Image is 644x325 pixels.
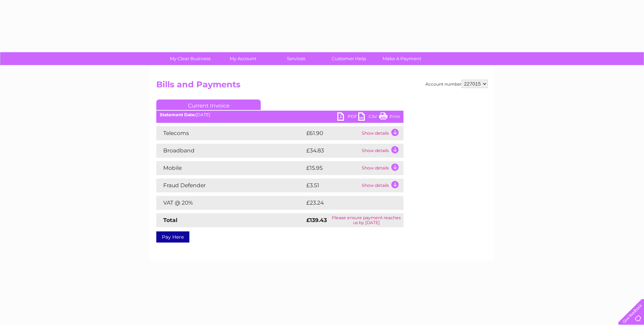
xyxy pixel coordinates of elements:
a: Customer Help [320,52,378,65]
h2: Bills and Payments [156,80,488,93]
td: Show details [360,179,403,192]
a: PDF [337,112,358,122]
td: Show details [360,144,403,158]
td: Mobile [156,161,305,175]
div: Account number [425,80,488,88]
strong: Total [163,217,178,223]
strong: £139.43 [306,217,327,223]
td: £61.90 [305,126,360,140]
td: VAT @ 20% [156,196,305,210]
td: Please ensure payment reaches us by [DATE] [329,213,403,227]
div: [DATE] [156,112,403,117]
td: £3.51 [305,179,360,192]
td: Broadband [156,144,305,158]
a: Current Invoice [156,100,261,110]
a: Print [379,112,400,122]
td: Fraud Defender [156,179,305,192]
a: Make A Payment [373,52,431,65]
td: £15.95 [305,161,360,175]
td: £34.83 [305,144,360,158]
td: £23.24 [305,196,389,210]
a: My Account [214,52,272,65]
a: Pay Here [156,231,189,243]
td: Show details [360,161,403,175]
a: CSV [358,112,379,122]
a: Services [267,52,325,65]
td: Telecoms [156,126,305,140]
a: My Clear Business [162,52,219,65]
b: Statement Date: [160,112,196,117]
td: Show details [360,126,403,140]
